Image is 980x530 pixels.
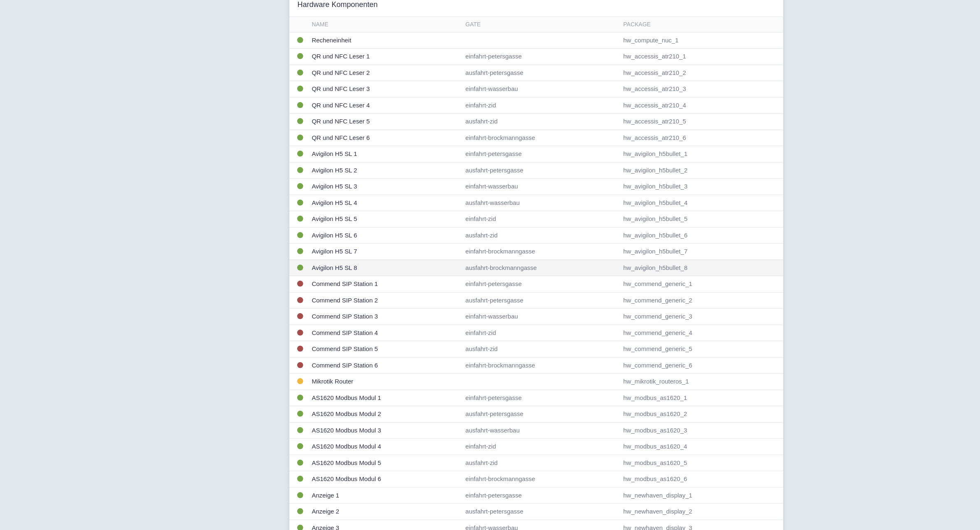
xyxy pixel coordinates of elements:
[620,146,783,163] td: hw_avigilon_h5bullet_1
[462,406,620,423] td: ausfahrt-petersgasse
[620,455,783,471] td: hw_modbus_as1620_5
[309,374,462,390] td: Mikrotik Router
[462,439,620,455] td: einfahrt-zid
[309,406,462,423] td: AS1620 Modbus Modul 2
[309,455,462,471] td: AS1620 Modbus Modul 5
[309,162,462,179] td: Avigilon H5 SL 2
[462,357,620,374] td: einfahrt-brockmanngasse
[309,390,462,406] td: AS1620 Modbus Modul 1
[620,422,783,439] td: hw_modbus_as1620_3
[309,357,462,374] td: Commend SIP Station 6
[462,162,620,179] td: ausfahrt-petersgasse
[309,309,462,325] td: Commend SIP Station 3
[620,390,783,406] td: hw_modbus_as1620_1
[462,325,620,341] td: einfahrt-zid
[462,227,620,244] td: ausfahrt-zid
[462,81,620,98] td: einfahrt-wasserbau
[620,487,783,504] td: hw_newhaven_display_1
[620,49,783,65] td: hw_accessis_atr210_1
[309,146,462,163] td: Avigilon H5 SL 1
[620,439,783,455] td: hw_modbus_as1620_4
[620,341,783,358] td: hw_commend_generic_5
[620,130,783,146] td: hw_accessis_atr210_6
[462,211,620,228] td: einfahrt-zid
[462,309,620,325] td: einfahrt-wasserbau
[462,17,620,33] th: Gate
[620,244,783,260] td: hw_avigilon_h5bullet_7
[462,422,620,439] td: ausfahrt-wasserbau
[462,276,620,293] td: einfahrt-petersgasse
[620,276,783,293] td: hw_commend_generic_1
[309,244,462,260] td: Avigilon H5 SL 7
[309,422,462,439] td: AS1620 Modbus Modul 3
[309,195,462,211] td: Avigilon H5 SL 4
[620,357,783,374] td: hw_commend_generic_6
[620,32,783,49] td: hw_compute_nuc_1
[620,179,783,195] td: hw_avigilon_h5bullet_3
[309,49,462,65] td: QR und NFC Leser 1
[309,471,462,488] td: AS1620 Modbus Modul 6
[309,97,462,114] td: QR und NFC Leser 4
[462,471,620,488] td: einfahrt-brockmanngasse
[462,97,620,114] td: einfahrt-zid
[462,65,620,81] td: ausfahrt-petersgasse
[620,81,783,98] td: hw_accessis_atr210_3
[309,276,462,293] td: Commend SIP Station 1
[462,292,620,309] td: ausfahrt-petersgasse
[620,325,783,341] td: hw_commend_generic_4
[462,49,620,65] td: einfahrt-petersgasse
[620,195,783,211] td: hw_avigilon_h5bullet_4
[620,309,783,325] td: hw_commend_generic_3
[309,439,462,455] td: AS1620 Modbus Modul 4
[309,487,462,504] td: Anzeige 1
[462,114,620,130] td: ausfahrt-zid
[309,130,462,146] td: QR und NFC Leser 6
[620,227,783,244] td: hw_avigilon_h5bullet_6
[620,211,783,228] td: hw_avigilon_h5bullet_5
[309,341,462,358] td: Commend SIP Station 5
[620,65,783,81] td: hw_accessis_atr210_2
[462,260,620,276] td: ausfahrt-brockmanngasse
[298,0,378,9] h3: Hardware Komponenten
[462,504,620,520] td: ausfahrt-petersgasse
[620,504,783,520] td: hw_newhaven_display_2
[309,504,462,520] td: Anzeige 2
[462,390,620,406] td: einfahrt-petersgasse
[462,244,620,260] td: einfahrt-brockmanngasse
[309,260,462,276] td: Avigilon H5 SL 8
[620,17,783,33] th: Package
[620,260,783,276] td: hw_avigilon_h5bullet_8
[309,65,462,81] td: QR und NFC Leser 2
[620,292,783,309] td: hw_commend_generic_2
[620,97,783,114] td: hw_accessis_atr210_4
[620,406,783,423] td: hw_modbus_as1620_2
[462,341,620,358] td: ausfahrt-zid
[462,146,620,163] td: einfahrt-petersgasse
[309,325,462,341] td: Commend SIP Station 4
[620,162,783,179] td: hw_avigilon_h5bullet_2
[309,17,462,33] th: Name
[462,195,620,211] td: ausfahrt-wasserbau
[620,114,783,130] td: hw_accessis_atr210_5
[462,130,620,146] td: einfahrt-brockmanngasse
[309,81,462,98] td: QR und NFC Leser 3
[620,471,783,488] td: hw_modbus_as1620_6
[309,211,462,228] td: Avigilon H5 SL 5
[462,455,620,471] td: ausfahrt-zid
[620,374,783,390] td: hw_mikrotik_routeros_1
[462,179,620,195] td: einfahrt-wasserbau
[309,179,462,195] td: Avigilon H5 SL 3
[309,32,462,49] td: Recheneinheit
[309,292,462,309] td: Commend SIP Station 2
[309,114,462,130] td: QR und NFC Leser 5
[309,227,462,244] td: Avigilon H5 SL 6
[462,487,620,504] td: einfahrt-petersgasse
